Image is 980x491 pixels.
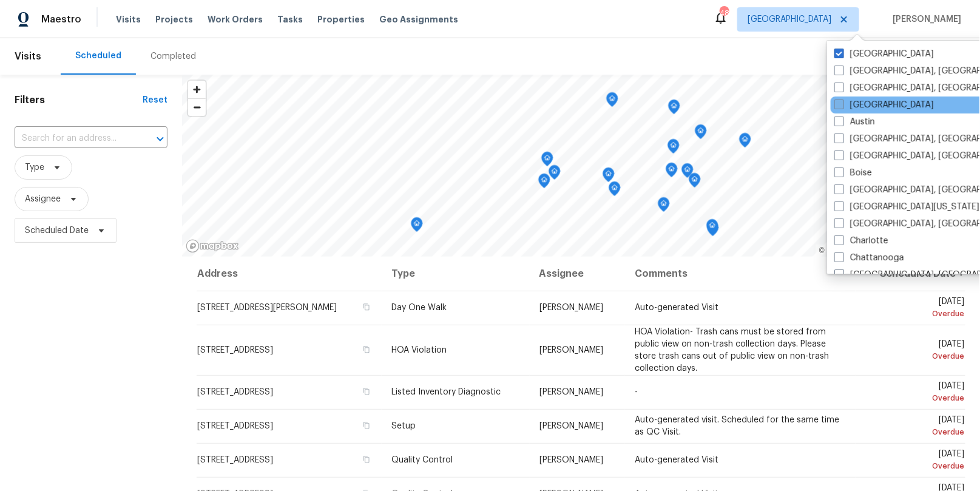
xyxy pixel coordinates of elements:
[391,456,453,464] span: Quality Control
[197,388,273,396] span: [STREET_ADDRESS]
[197,456,273,464] span: [STREET_ADDRESS]
[748,13,831,25] span: [GEOGRAPHIC_DATA]
[635,416,839,436] span: Auto-generated visit. Scheduled for the same time as QC Visit.
[834,167,872,179] label: Boise
[695,124,707,143] div: Map marker
[865,426,965,438] div: Overdue
[150,50,196,63] div: Completed
[834,48,934,60] label: [GEOGRAPHIC_DATA]
[689,173,701,192] div: Map marker
[539,388,603,396] span: [PERSON_NAME]
[143,94,167,106] div: Reset
[658,197,670,216] div: Map marker
[361,454,372,465] button: Copy Address
[834,99,934,111] label: [GEOGRAPHIC_DATA]
[361,386,372,397] button: Copy Address
[865,382,965,404] span: [DATE]
[538,174,550,192] div: Map marker
[668,100,680,118] div: Map marker
[197,346,273,354] span: [STREET_ADDRESS]
[635,303,718,312] span: Auto-generated Visit
[706,219,718,238] div: Map marker
[681,163,694,182] div: Map marker
[865,450,965,472] span: [DATE]
[549,165,561,184] div: Map marker
[15,43,41,70] span: Visits
[116,13,141,25] span: Visits
[865,460,965,472] div: Overdue
[208,13,263,25] span: Work Orders
[625,257,856,291] th: Comments
[25,161,44,174] span: Type
[606,92,618,111] div: Map marker
[834,116,875,128] label: Austin
[391,346,447,354] span: HOA Violation
[188,81,206,98] button: Zoom in
[635,456,718,464] span: Auto-generated Visit
[15,94,143,106] h1: Filters
[197,303,337,312] span: [STREET_ADDRESS][PERSON_NAME]
[865,297,965,320] span: [DATE]
[152,130,169,147] button: Open
[739,133,751,152] div: Map marker
[530,257,626,291] th: Assignee
[25,225,89,237] span: Scheduled Date
[834,235,888,247] label: Charlotte
[541,152,553,171] div: Map marker
[635,328,829,373] span: HOA Violation- Trash cans must be stored from public view on non-trash collection days. Please st...
[635,388,638,396] span: -
[361,344,372,355] button: Copy Address
[539,422,603,430] span: [PERSON_NAME]
[720,7,728,19] div: 48
[834,252,904,264] label: Chattanooga
[865,416,965,438] span: [DATE]
[819,246,853,255] a: Mapbox
[411,217,423,236] div: Map marker
[609,181,621,200] div: Map marker
[603,168,615,186] div: Map marker
[15,129,133,148] input: Search for an address...
[188,98,206,116] button: Zoom out
[75,50,121,62] div: Scheduled
[666,163,678,181] div: Map marker
[391,303,447,312] span: Day One Walk
[539,303,603,312] span: [PERSON_NAME]
[539,346,603,354] span: [PERSON_NAME]
[277,15,303,24] span: Tasks
[865,340,965,362] span: [DATE]
[667,139,680,158] div: Map marker
[155,13,193,25] span: Projects
[391,388,501,396] span: Listed Inventory Diagnostic
[391,422,416,430] span: Setup
[865,350,965,362] div: Overdue
[361,420,372,431] button: Copy Address
[361,302,372,313] button: Copy Address
[856,257,965,291] th: Scheduled Date ↑
[41,13,81,25] span: Maestro
[25,193,61,205] span: Assignee
[865,392,965,404] div: Overdue
[197,422,273,430] span: [STREET_ADDRESS]
[865,308,965,320] div: Overdue
[539,456,603,464] span: [PERSON_NAME]
[317,13,365,25] span: Properties
[197,257,382,291] th: Address
[379,13,458,25] span: Geo Assignments
[888,13,962,25] span: [PERSON_NAME]
[186,239,239,253] a: Mapbox homepage
[382,257,530,291] th: Type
